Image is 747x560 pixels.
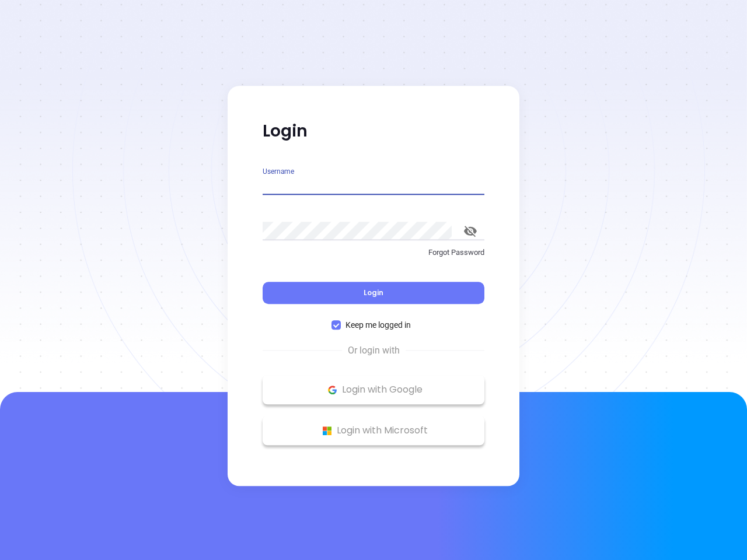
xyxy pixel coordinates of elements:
[263,375,484,404] button: Google Logo Login with Google
[268,381,479,398] p: Login with Google
[263,247,484,268] a: Forgot Password
[342,344,406,358] span: Or login with
[456,217,484,245] button: toggle password visibility
[263,121,484,142] p: Login
[341,318,416,331] span: Keep me logged in
[263,168,294,175] label: Username
[268,422,479,439] p: Login with Microsoft
[263,416,484,445] button: Microsoft Logo Login with Microsoft
[364,288,383,297] span: Login
[263,247,484,258] p: Forgot Password
[320,423,334,438] img: Microsoft Logo
[325,383,340,397] img: Google Logo
[263,282,484,304] button: Login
